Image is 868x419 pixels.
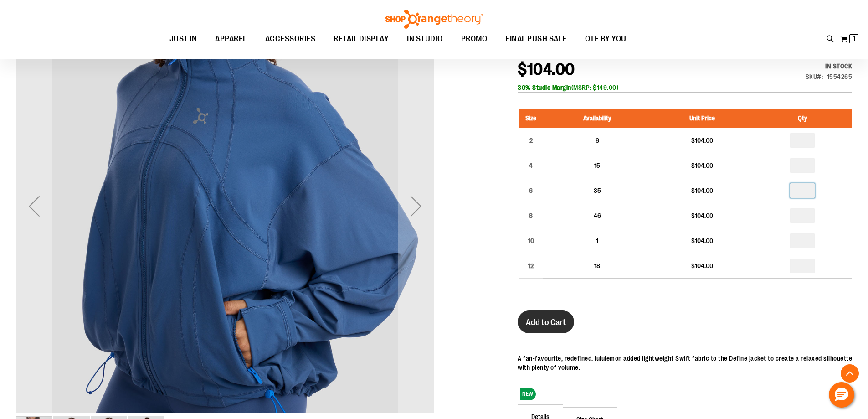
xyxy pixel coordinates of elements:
span: NEW [520,388,536,400]
a: APPAREL [206,29,256,50]
div: $104.00 [656,161,748,170]
span: PROMO [461,29,488,49]
span: FINAL PUSH SALE [505,29,567,49]
th: Qty [753,109,852,128]
span: JUST IN [169,29,197,49]
div: In stock [806,62,853,71]
div: $104.00 [656,136,748,145]
div: 1554265 [827,72,853,81]
div: $104.00 [656,261,748,270]
span: 1 [596,237,598,244]
img: Shop Orangetheory [384,10,484,29]
div: $104.00 [656,186,748,195]
div: (MSRP: $149.00) [518,83,852,92]
button: Hello, have a question? Let’s chat. [829,382,854,408]
span: OTF BY YOU [585,29,627,49]
a: RETAIL DISPLAY [324,29,398,50]
button: Back To Top [841,364,859,383]
a: PROMO [452,29,497,50]
a: ACCESSORIES [256,29,325,50]
span: 15 [594,162,600,169]
div: 10 [524,234,538,248]
div: 6 [524,184,538,197]
span: 18 [594,262,600,269]
span: 1 [853,34,856,43]
span: 35 [594,187,601,194]
button: Add to Cart [518,310,574,333]
span: IN STUDIO [407,29,443,49]
div: 12 [524,259,538,273]
div: $104.00 [656,236,748,245]
span: APPAREL [215,29,247,49]
th: Unit Price [651,109,753,128]
span: 8 [596,137,599,144]
a: JUST IN [160,29,206,49]
div: $104.00 [656,211,748,220]
strong: SKU [806,73,823,80]
div: 2 [524,134,538,147]
a: OTF BY YOU [576,29,636,50]
span: Add to Cart [526,317,566,327]
span: ACCESSORIES [265,29,316,49]
th: Availability [543,109,652,128]
th: Size [519,109,543,128]
div: 4 [524,159,538,172]
div: Availability [806,62,853,71]
div: A fan-favourite, redefined. lululemon added lightweight Swift fabric to the Define jacket to crea... [518,354,852,372]
span: $104.00 [518,60,575,79]
b: 30% Studio Margin [518,84,571,91]
span: RETAIL DISPLAY [334,29,389,49]
a: FINAL PUSH SALE [496,29,576,50]
div: 8 [524,209,538,222]
a: IN STUDIO [398,29,452,50]
span: 46 [594,212,601,219]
